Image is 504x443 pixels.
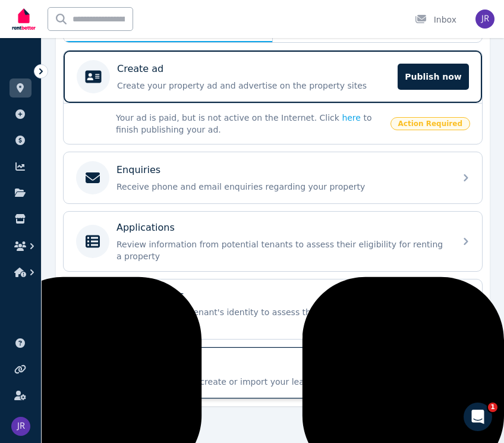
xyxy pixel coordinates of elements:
img: JAMIE ROBINSON [11,417,30,436]
a: EnquiriesReceive phone and email enquiries regarding your property [64,152,482,203]
span: 1 [488,403,497,412]
a: Create adCreate your property ad and advertise on the property sitesPublish now [64,51,482,103]
iframe: Intercom live chat [464,403,492,431]
img: RentBetter [10,4,38,34]
p: Your ad is paid, but is not active on the Internet. Click to finish publishing your ad. [116,112,383,136]
p: Receive phone and email enquiries regarding your property [116,181,448,193]
p: Create ad [117,62,163,76]
span: Publish now [398,64,469,90]
div: Inbox [415,14,456,26]
p: Create your property ad and advertise on the property sites [117,80,390,92]
p: Enquiries [116,163,160,177]
img: JAMIE ROBINSON [475,10,494,29]
a: here [342,113,361,122]
span: Action Required [390,117,471,130]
